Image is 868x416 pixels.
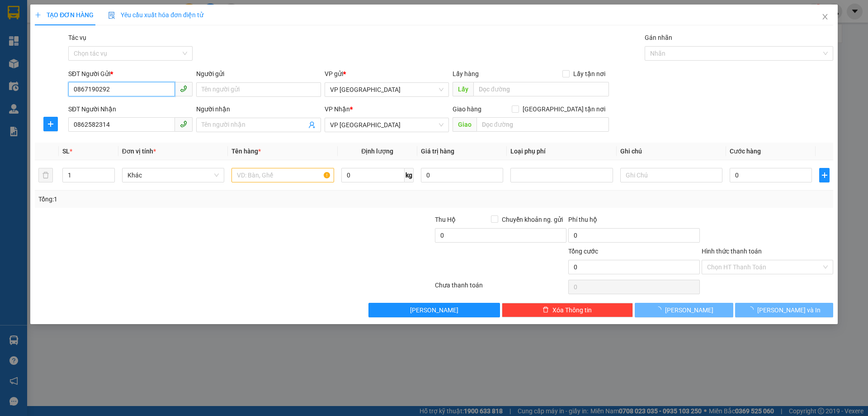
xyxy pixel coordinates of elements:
span: phone [180,85,187,92]
b: GỬI : VP [GEOGRAPHIC_DATA] [11,66,135,96]
input: 0 [421,168,503,182]
span: delete [542,306,549,314]
label: Hình thức thanh toán [702,248,762,255]
input: Dọc đường [473,82,609,96]
span: VP Mỹ Đình [330,118,443,132]
span: Khác [127,168,219,182]
th: Loại phụ phí [507,143,616,160]
div: Phí thu hộ [568,215,700,228]
span: Tên hàng [231,148,261,155]
li: Hotline: 1900252555 [85,33,378,45]
input: VD: Bàn, Ghế [231,168,334,182]
span: VP Nhận [325,105,350,113]
img: icon [108,12,115,19]
li: Cổ Đạm, xã [GEOGRAPHIC_DATA], [GEOGRAPHIC_DATA] [85,22,378,33]
span: close [821,13,829,20]
span: Giao [453,117,476,132]
span: kg [405,168,414,182]
span: phone [180,120,187,128]
span: TẠO ĐƠN HÀNG [35,11,94,19]
span: Giá trị hàng [421,148,454,155]
th: Ghi chú [617,143,726,160]
input: Ghi Chú [620,168,722,182]
span: [GEOGRAPHIC_DATA] tận nơi [519,104,609,114]
span: loading [655,306,665,313]
span: Lấy hàng [453,70,479,77]
button: deleteXóa Thông tin [502,303,633,317]
div: SĐT Người Nhận [68,104,193,114]
input: Dọc đường [476,117,609,132]
button: delete [38,168,53,182]
span: Xóa Thông tin [552,305,592,315]
span: [PERSON_NAME] [665,305,713,315]
label: Tác vụ [68,34,86,41]
span: plus [44,120,57,128]
span: plus [820,172,829,179]
div: VP gửi [325,69,449,79]
span: [PERSON_NAME] [410,305,458,315]
span: Đơn vị tính [122,148,156,155]
button: [PERSON_NAME] [635,303,733,317]
span: Chuyển khoản ng. gửi [498,215,566,225]
button: plus [819,168,829,182]
button: Close [812,5,838,30]
span: loading [747,306,757,313]
span: SL [62,148,70,155]
label: Gán nhãn [645,34,672,41]
span: Định lượng [361,148,393,155]
span: user-add [308,121,316,129]
span: Cước hàng [730,148,761,155]
span: VP Xuân Giang [330,83,443,96]
span: [PERSON_NAME] và In [757,305,821,315]
span: plus [35,12,41,18]
span: Tổng cước [568,248,598,255]
button: plus [43,117,58,131]
div: Chưa thanh toán [434,280,567,296]
div: Người gửi [196,69,321,79]
button: [PERSON_NAME] và In [735,303,833,317]
span: Yêu cầu xuất hóa đơn điện tử [108,11,203,19]
div: SĐT Người Gửi [68,69,193,79]
div: Người nhận [196,104,321,114]
img: logo.jpg [11,11,57,57]
span: Lấy [453,82,473,96]
span: Thu Hộ [435,216,456,223]
span: Lấy tận nơi [570,69,609,79]
button: [PERSON_NAME] [368,303,500,317]
span: Giao hàng [453,105,481,113]
div: Tổng: 1 [38,194,335,204]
